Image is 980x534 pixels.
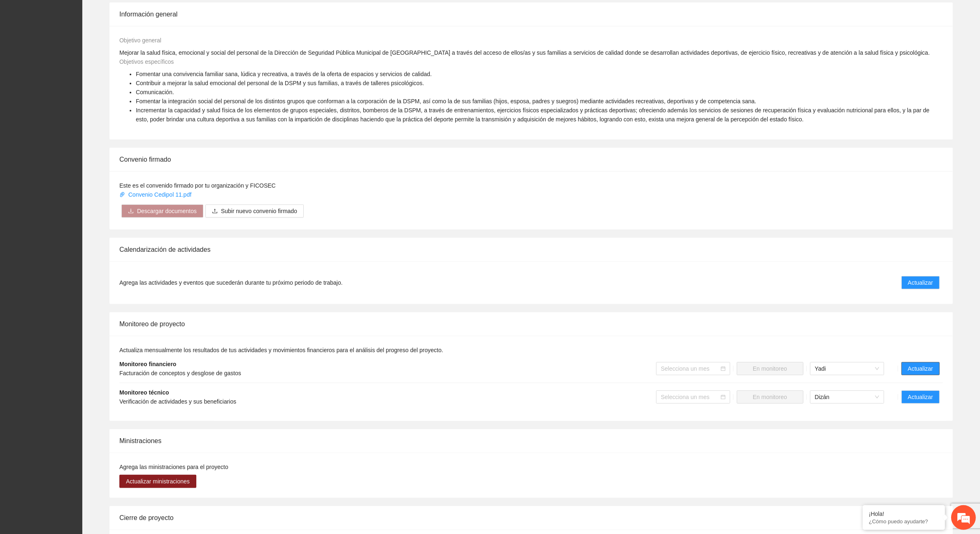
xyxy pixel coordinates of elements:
[128,208,134,215] span: download
[212,208,218,215] span: upload
[119,182,276,189] span: Este es el convenido firmado por tu organización y FICOSEC
[119,312,943,336] div: Monitoreo de proyecto
[119,191,193,198] a: Convenio Cedipol 11.pdf
[136,71,432,77] span: Fomentar una convivencia familiar sana, lúdica y recreativa, a través de la oferta de espacios y ...
[119,370,241,376] span: Facturación de conceptos y desglose de gastos
[136,89,174,95] span: Comunicación.
[901,362,940,375] button: Actualizar
[119,361,176,367] strong: Monitoreo financiero
[205,204,304,218] button: uploadSubir nuevo convenio firmado
[205,208,304,214] span: uploadSubir nuevo convenio firmado
[908,392,933,402] span: Actualizar
[119,389,169,396] strong: Monitoreo técnico
[901,276,940,289] button: Actualizar
[119,192,125,197] span: paper-clip
[4,225,157,253] textarea: Escriba su mensaje y pulse “Intro”
[119,58,174,65] span: Objetivos específicos
[121,204,203,218] button: downloadDescargar documentos
[136,98,756,104] span: Fomentar la integración social del personal de los distintos grupos que conforman a la corporació...
[901,390,940,404] button: Actualizar
[119,478,196,485] a: Actualizar ministraciones
[869,518,939,525] p: ¿Cómo puedo ayudarte?
[119,49,930,56] span: Mejorar la salud física, emocional y social del personal de la Dirección de Seguridad Pública Mun...
[119,238,943,261] div: Calendarización de actividades
[119,506,943,529] div: Cierre de proyecto
[126,477,190,486] span: Actualizar ministraciones
[136,80,424,86] span: Contribuir a mejorar la salud emocional del personal de la DSPM y sus familias, a través de talle...
[119,278,342,287] span: Agrega las actividades y eventos que sucederán durante tu próximo periodo de trabajo.
[119,464,228,470] span: Agrega las ministraciones para el proyecto
[908,364,933,373] span: Actualizar
[119,429,943,453] div: Ministraciones
[869,511,939,517] div: ¡Hola!
[721,395,726,399] span: calendar
[119,2,943,26] div: Información general
[137,207,197,216] span: Descargar documentos
[119,398,236,405] span: Verificación de actividades y sus beneficiarios
[135,4,155,24] div: Minimizar ventana de chat en vivo
[815,362,879,375] span: Yadi
[48,110,114,193] span: Estamos en línea.
[908,278,933,287] span: Actualizar
[119,37,161,44] span: Objetivo general
[43,42,138,53] div: Chatee con nosotros ahora
[136,107,929,123] span: Incrementar la capacidad y salud física de los elementos de grupos especiales, distritos, bombero...
[119,347,443,353] span: Actualiza mensualmente los resultados de tus actividades y movimientos financieros para el anális...
[721,366,726,371] span: calendar
[221,207,297,216] span: Subir nuevo convenio firmado
[815,391,879,403] span: Dizán
[119,475,196,488] button: Actualizar ministraciones
[119,148,943,171] div: Convenio firmado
